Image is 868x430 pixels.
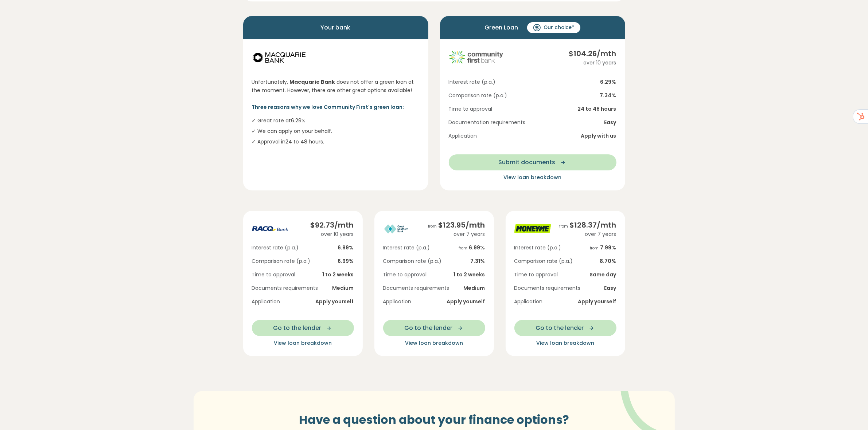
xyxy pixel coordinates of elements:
[581,132,616,140] span: Apply with us
[569,48,616,59] div: $ 104.26 /mth
[600,257,616,265] span: 8.70 %
[514,284,581,292] span: Documents requirements
[274,339,332,347] span: View loan breakdown
[578,298,616,305] span: Apply yourself
[832,395,868,430] iframe: Chat Widget
[383,244,430,252] span: Interest rate (p.a.)
[338,257,354,265] span: 6.99 %
[252,220,288,238] img: racq-personal logo
[311,220,354,230] div: $ 92.73 /mth
[383,284,449,292] span: Documents requirements
[464,284,485,292] span: Medium
[290,78,335,86] strong: Macquarie Bank
[449,119,526,126] span: Documentation requirements
[252,271,296,279] span: Time to approval
[405,339,463,347] span: View loan breakdown
[569,59,616,67] div: over 10 years
[604,284,616,292] span: Easy
[323,271,354,279] span: 1 to 2 weeks
[544,24,575,31] span: Our choice*
[428,220,485,230] div: $ 123.95 /mth
[383,220,420,238] img: great-southern logo
[321,22,351,33] span: Your bank
[604,119,616,126] span: Easy
[459,244,485,252] span: 6.99 %
[338,244,354,252] span: 6.99 %
[590,244,616,252] span: 7.99 %
[449,48,503,66] img: community-first logo
[449,173,616,182] button: View loan breakdown
[578,105,616,113] span: 24 to 48 hours
[449,154,616,170] button: Submit documents
[449,105,493,113] span: Time to approval
[311,230,354,238] div: over 10 years
[590,245,599,251] span: from
[383,257,442,265] span: Comparison rate (p.a.)
[252,257,311,265] span: Comparison rate (p.a.)
[536,324,584,332] span: Go to the lender
[252,103,420,111] p: Three reasons why we love Community First's green loan:
[536,339,594,347] span: View loan breakdown
[600,92,616,99] span: 7.34 %
[252,284,318,292] span: Documents requirements
[252,339,354,347] button: View loan breakdown
[485,22,518,33] span: Green Loan
[383,298,412,305] span: Application
[316,298,354,305] span: Apply yourself
[449,132,477,140] span: Application
[459,245,468,251] span: from
[514,220,551,238] img: moneyme logo
[428,224,437,229] span: from
[332,284,354,292] span: Medium
[560,220,616,230] div: $ 128.37 /mth
[514,298,543,305] span: Application
[428,230,485,238] div: over 7 years
[447,298,485,305] span: Apply yourself
[449,92,507,99] span: Comparison rate (p.a.)
[590,271,616,279] span: Same day
[383,271,427,279] span: Time to approval
[499,158,556,167] span: Submit documents
[560,230,616,238] div: over 7 years
[252,244,299,252] span: Interest rate (p.a.)
[252,320,354,336] button: Go to the lender
[383,320,485,336] button: Go to the lender
[514,320,616,336] button: Go to the lender
[252,78,420,94] p: Unfortunately, does not offer a green loan at the moment. However, there are other great options ...
[503,174,561,181] span: View loan breakdown
[252,298,280,305] span: Application
[514,339,616,347] button: View loan breakdown
[252,117,420,125] li: ✓ Great rate at 6.29 %
[252,127,420,135] li: ✓ We can apply on your behalf.
[268,413,600,427] h3: Have a question about your finance options?
[273,324,322,332] span: Go to the lender
[471,257,485,265] span: 7.31 %
[449,78,496,86] span: Interest rate (p.a.)
[514,257,573,265] span: Comparison rate (p.a.)
[600,78,616,86] span: 6.29 %
[514,271,558,279] span: Time to approval
[383,339,485,347] button: View loan breakdown
[252,138,420,146] li: ✓ Approval in 24 to 48 hours .
[252,48,307,66] img: Macquarie Bank logo
[454,271,485,279] span: 1 to 2 weeks
[514,244,561,252] span: Interest rate (p.a.)
[560,224,568,229] span: from
[405,324,453,332] span: Go to the lender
